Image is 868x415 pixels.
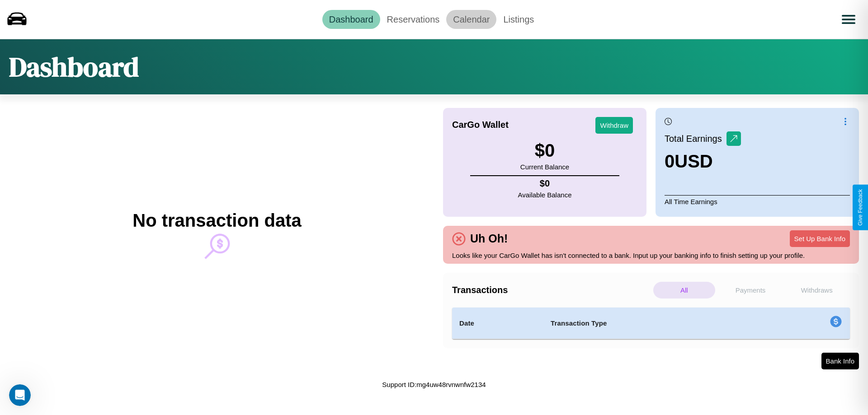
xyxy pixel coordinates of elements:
button: Set Up Bank Info [790,230,850,247]
button: Withdraw [595,117,633,134]
p: Total Earnings [665,131,726,147]
button: Open menu [836,7,861,32]
p: All [653,282,715,298]
h4: Transaction Type [551,318,756,329]
p: All Time Earnings [665,195,850,208]
h4: Date [459,318,536,329]
a: Calendar [446,10,496,29]
p: Payments [720,282,782,298]
h2: No transaction data [132,210,301,231]
p: Looks like your CarGo Wallet has isn't connected to a bank. Input up your banking info to finish ... [452,249,850,261]
div: Give Feedback [857,189,863,226]
h3: 0 USD [665,151,741,172]
a: Listings [496,10,541,29]
h4: Uh Oh! [466,232,512,245]
button: Bank Info [821,353,859,369]
h4: CarGo Wallet [452,120,509,130]
p: Available Balance [518,189,572,201]
p: Current Balance [520,161,569,173]
h3: $ 0 [520,140,569,161]
a: Dashboard [322,10,380,29]
table: simple table [452,308,850,339]
h1: Dashboard [9,48,139,85]
p: Withdraws [786,282,848,298]
h4: Transactions [452,285,651,295]
h4: $ 0 [518,178,572,189]
iframe: Intercom live chat [9,384,31,406]
a: Reservations [380,10,447,29]
p: Support ID: mg4uw48rvnwnfw2134 [382,378,486,391]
